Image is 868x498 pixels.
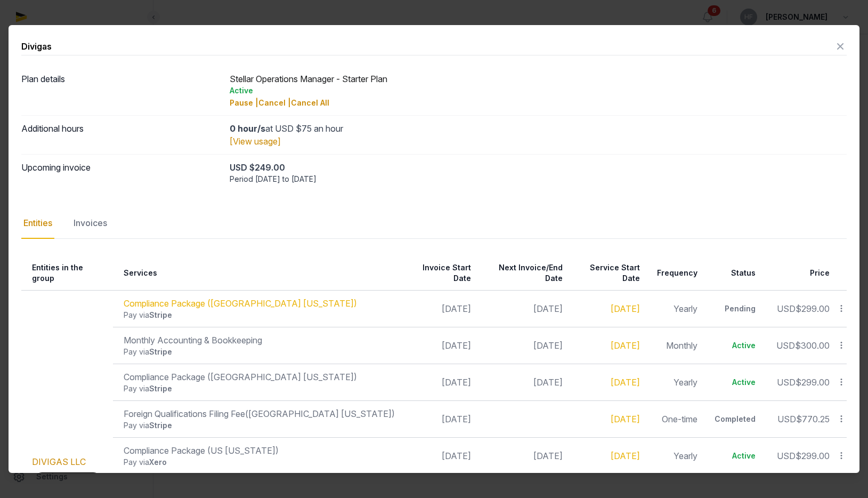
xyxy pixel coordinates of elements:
[762,256,836,291] th: Price
[149,457,167,467] span: Xero
[21,40,52,53] div: Divigas
[646,400,704,437] td: One-time
[21,256,113,291] th: Entities in the group
[401,256,477,291] th: Invoice Start Date
[124,383,395,394] div: Pay via
[230,136,281,147] a: [View usage]
[533,340,563,351] span: [DATE]
[533,303,563,314] span: [DATE]
[715,414,756,424] div: Completed
[611,451,640,461] a: [DATE]
[113,256,401,291] th: Services
[796,414,830,424] span: $770.25
[230,123,265,134] strong: 0 hour/s
[401,400,477,437] td: [DATE]
[124,407,395,420] div: Foreign Qualifications Filing Fee
[646,290,704,327] td: Yearly
[245,408,395,419] span: ([GEOGRAPHIC_DATA] [US_STATE])
[21,208,54,239] div: Entities
[401,437,477,474] td: [DATE]
[124,457,395,468] div: Pay via
[533,451,563,461] span: [DATE]
[124,310,395,320] div: Pay via
[611,340,640,351] a: [DATE]
[149,384,172,393] span: Stripe
[230,174,847,184] div: Period [DATE] to [DATE]
[21,122,221,148] dt: Additional hours
[230,161,847,174] div: USD $249.00
[230,73,847,109] div: Stellar Operations Manager - Starter Plan
[124,420,395,431] div: Pay via
[477,256,569,291] th: Next Invoice/End Date
[715,451,756,461] div: Active
[611,303,640,314] a: [DATE]
[569,256,646,291] th: Service Start Date
[776,340,795,351] span: USD
[71,208,109,239] div: Invoices
[21,208,847,239] nav: Tabs
[715,303,756,314] div: Pending
[230,85,847,96] div: Active
[124,347,395,357] div: Pay via
[32,472,103,493] a: Add service
[796,451,830,461] span: $299.00
[796,303,830,314] span: $299.00
[124,371,395,383] div: Compliance Package ([GEOGRAPHIC_DATA] [US_STATE])
[777,414,796,424] span: USD
[646,327,704,364] td: Monthly
[646,437,704,474] td: Yearly
[401,364,477,400] td: [DATE]
[704,256,762,291] th: Status
[124,298,357,309] a: Compliance Package ([GEOGRAPHIC_DATA] [US_STATE])
[124,334,395,347] div: Monthly Accounting & Bookkeeping
[149,310,172,319] span: Stripe
[715,377,756,388] div: Active
[401,327,477,364] td: [DATE]
[795,340,830,351] span: $300.00
[611,377,640,388] a: [DATE]
[715,340,756,351] div: Active
[533,377,563,388] span: [DATE]
[124,444,395,457] div: Compliance Package (US [US_STATE])
[21,73,221,109] dt: Plan details
[611,414,640,424] a: [DATE]
[646,364,704,400] td: Yearly
[149,421,172,430] span: Stripe
[32,456,86,467] a: DIVIGAS LLC
[230,98,258,107] span: Pause |
[777,303,796,314] span: USD
[401,290,477,327] td: [DATE]
[291,98,329,107] span: Cancel All
[230,122,847,135] div: at USD $75 an hour
[777,451,796,461] span: USD
[21,161,221,184] dt: Upcoming invoice
[646,256,704,291] th: Frequency
[796,377,830,388] span: $299.00
[149,347,172,356] span: Stripe
[777,377,796,388] span: USD
[258,98,291,107] span: Cancel |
